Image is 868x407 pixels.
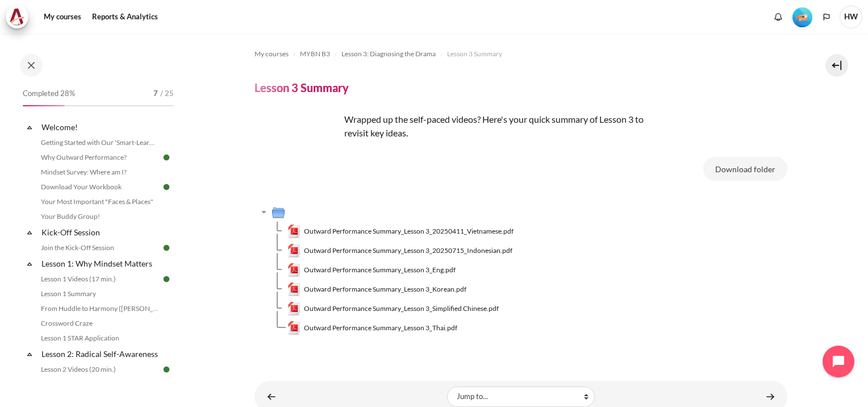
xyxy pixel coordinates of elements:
span: MYBN B3 [300,49,330,59]
span: Completed 28% [23,88,75,99]
a: Join the Kick-Off Session [37,241,161,255]
a: Lesson 1 Videos (17 min.) [37,272,161,286]
a: My courses [40,6,85,28]
img: Outward Performance Summary_Lesson 3_20250715_Indonesian.pdf [287,244,301,258]
p: Wrapped up the self-paced videos? Here's your quick summary of Lesson 3 to revisit key ideas. [254,113,652,140]
a: Architeck Architeck [6,6,34,28]
span: HW [840,6,862,28]
span: Outward Performance Summary_Lesson 3_Eng.pdf [304,265,456,275]
img: Architeck [9,9,25,26]
span: Lesson 3: Diagnosing the Drama [341,49,436,59]
span: Collapse [24,122,35,133]
a: Lesson 2 Videos (20 min.) [37,363,161,376]
a: Your Buddy Group! [37,210,161,223]
a: Outward Performance Summary_Lesson 3_20250715_Indonesian.pdfOutward Performance Summary_Lesson 3_... [287,244,513,258]
img: Done [161,243,172,253]
img: Done [161,182,172,192]
img: Outward Performance Summary_Lesson 3_Simplified Chinese.pdf [287,302,301,315]
a: Level #2 [788,6,817,27]
a: Lesson 3 Summary [447,47,502,61]
button: Download folder [703,157,787,181]
span: Outward Performance Summary_Lesson 3_Simplified Chinese.pdf [304,304,499,314]
a: Crossword Craze [37,317,161,330]
a: Mindset Survey: Where am I? [37,165,161,179]
span: Outward Performance Summary_Lesson 3_Thai.pdf [304,323,457,333]
img: retg [254,113,340,198]
div: 28% [23,105,65,106]
span: Collapse [24,258,35,269]
span: Collapse [24,227,35,238]
a: Outward Performance Summary_Lesson 3_Eng.pdfOutward Performance Summary_Lesson 3_Eng.pdf [287,263,456,277]
a: My courses [254,47,289,61]
a: Lesson 1 STAR Application [37,331,161,345]
img: Outward Performance Summary_Lesson 3_Korean.pdf [287,283,301,296]
span: Outward Performance Summary_Lesson 3_20250715_Indonesian.pdf [304,246,512,256]
a: Outward Performance Summary_Lesson 3_Thai.pdfOutward Performance Summary_Lesson 3_Thai.pdf [287,321,458,335]
a: Lesson 3: Diagnosing the Drama [341,47,436,61]
div: Level #2 [792,6,812,27]
span: My courses [254,49,289,59]
a: Download Your Workbook [37,180,161,194]
a: Lesson 1: Why Mindset Matters [40,256,161,271]
span: Lesson 3 Summary [447,49,502,59]
div: Show notification window with no new notifications [770,9,787,26]
a: Outward Performance Summary_Lesson 3_Simplified Chinese.pdfOutward Performance Summary_Lesson 3_S... [287,302,499,315]
span: Outward Performance Summary_Lesson 3_20250411_Vietnamese.pdf [304,226,514,236]
span: / 25 [160,88,174,99]
a: Lesson 2: Radical Self-Awareness [40,346,161,362]
h4: Lesson 3 Summary [254,80,349,95]
img: Done [161,274,172,284]
a: Kick-Off Session [40,225,161,240]
a: MYBN B3 [300,47,330,61]
img: Done [161,364,172,375]
img: Level #2 [792,7,812,27]
a: Lesson 1 Summary [37,287,161,301]
img: Outward Performance Summary_Lesson 3_20250411_Vietnamese.pdf [287,225,301,238]
a: Outward Performance Summary_Lesson 3_Korean.pdfOutward Performance Summary_Lesson 3_Korean.pdf [287,283,467,296]
a: Outward Performance Summary_Lesson 3_20250411_Vietnamese.pdfOutward Performance Summary_Lesson 3_... [287,225,514,238]
a: From Huddle to Harmony ([PERSON_NAME]'s Story) [37,302,161,315]
nav: Navigation bar [254,45,787,63]
a: Why Outward Performance? [37,151,161,164]
a: User menu [840,6,862,28]
img: Done [161,152,172,163]
button: Languages [818,9,835,26]
span: Outward Performance Summary_Lesson 3_Korean.pdf [304,284,466,294]
img: Outward Performance Summary_Lesson 3_Eng.pdf [287,263,301,277]
a: Welcome! [40,119,161,135]
span: Collapse [24,348,35,360]
span: 7 [153,88,158,99]
a: Getting Started with Our 'Smart-Learning' Platform [37,136,161,149]
a: Your Most Important "Faces & Places" [37,195,161,209]
a: Reports & Analytics [88,6,162,28]
img: Outward Performance Summary_Lesson 3_Thai.pdf [287,321,301,335]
